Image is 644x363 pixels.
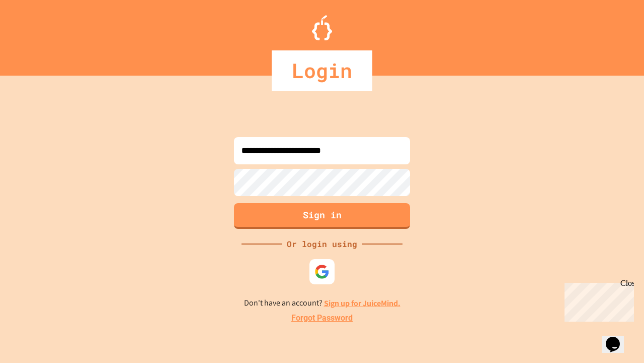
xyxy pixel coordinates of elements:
img: Logo.svg [312,15,332,40]
div: Or login using [282,238,362,250]
div: Chat with us now!Close [4,4,69,64]
iframe: chat widget [560,279,634,322]
img: google-icon.svg [314,264,330,279]
a: Sign up for JuiceMind. [324,298,400,309]
p: Don't have an account? [244,297,400,310]
a: Forgot Password [291,312,353,324]
iframe: chat widget [602,323,634,353]
button: Sign in [234,203,410,229]
div: Login [272,50,372,91]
